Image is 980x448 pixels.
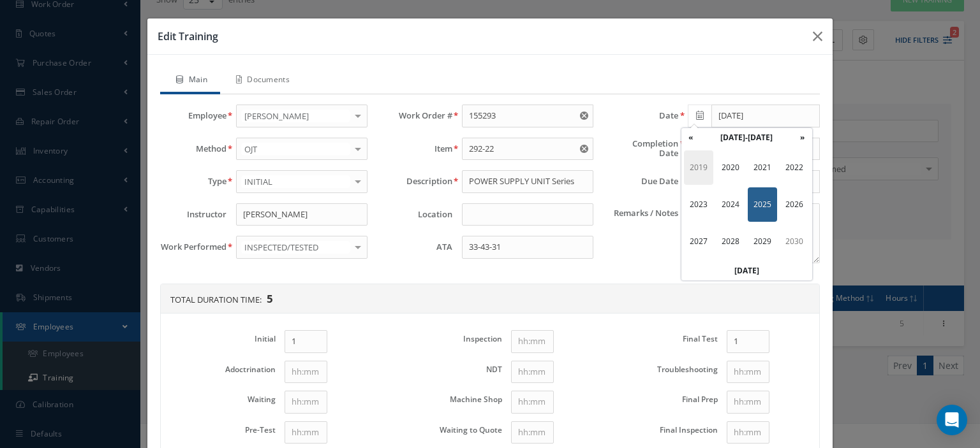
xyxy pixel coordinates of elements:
button: Reset [577,138,593,161]
label: Machine Shop [450,394,502,405]
input: You can provide the value with format hh:mm or h:m [511,361,554,384]
label: Inspection [463,333,502,344]
input: You can provide the value with format hh:mm or h:m [285,421,327,444]
label: ATA [377,242,452,252]
span: 2027 [684,224,713,259]
input: You can provide the value with format hh:mm or h:m [727,391,769,414]
label: Description [377,177,452,186]
svg: Reset [580,145,588,153]
label: Pre-Test [245,424,276,435]
input: You can provide the value with format hh:mm or h:m [511,391,554,414]
span: 2023 [684,187,713,222]
span: 2029 [748,224,777,259]
label: Remarks / Notes [603,208,678,263]
th: [DATE] [681,261,812,280]
input: You can provide the value with format hh:mm or h:m [285,361,327,384]
span: 2030 [780,224,809,259]
span: 2022 [780,150,809,185]
span: 5 [267,291,273,306]
input: You can provide the value with format hh:mm or h:m [727,421,769,444]
span: 2020 [716,150,745,185]
label: NDT [486,364,502,375]
label: Final Prep [682,394,718,405]
div: Open Intercom Messenger [937,405,967,435]
label: Type [151,177,226,186]
input: You can provide the value with format hh:mm or h:m [727,361,769,384]
span: OJT [241,143,350,155]
input: You can provide the value with format hh:mm or h:m [511,330,554,353]
label: Adoctrination [225,364,276,375]
label: Troubleshooting [657,364,718,375]
label: Employee [151,111,226,120]
label: Work Order # [377,111,452,120]
input: You can provide the value with format hh:mm or h:m [727,330,769,353]
label: Due Date [603,177,678,186]
input: You can provide the value with format hh:mm or h:m [285,391,327,414]
button: Reset [577,105,593,127]
span: 2024 [716,187,745,222]
span: 2021 [748,150,777,185]
label: Method [151,144,226,154]
h3: Edit Training [158,29,802,44]
label: Waiting [248,394,276,405]
span: 2019 [684,150,713,185]
input: You can provide the value with format hh:mm or h:m [511,421,554,444]
label: Final Inspection [660,424,718,435]
label: Work Performed [151,242,226,252]
label: Final Test [683,333,718,344]
th: [DATE]-[DATE] [701,128,793,147]
input: You can provide the value with format hh:mm or h:m [285,330,327,353]
span: [PERSON_NAME] [241,110,350,122]
label: Instructor [151,210,226,219]
label: Waiting to Quote [440,424,502,435]
th: » [793,128,812,147]
div: TOTAL DURATION TIME: [161,284,819,314]
label: Completion Date [603,139,678,158]
span: INITIAL [241,175,350,188]
label: Initial [255,333,276,344]
label: Date [603,111,678,120]
span: INSPECTED/TESTED [241,241,350,254]
label: Item [377,144,452,154]
label: Location [377,210,452,219]
a: Documents [220,68,302,94]
svg: Reset [580,112,588,120]
span: 2025 [748,187,777,222]
th: « [681,128,701,147]
span: 2026 [780,187,809,222]
a: Main [160,68,220,94]
span: 2028 [716,224,745,259]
